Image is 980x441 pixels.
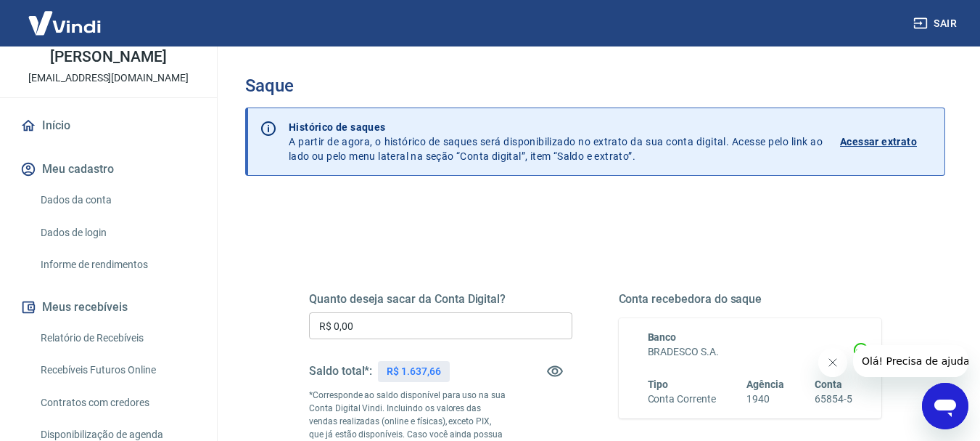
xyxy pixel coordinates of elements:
[387,364,440,379] p: R$ 1.637,66
[818,348,847,377] iframe: Fechar mensagem
[35,355,199,385] a: Recebíveis Futuros Online
[9,10,122,22] span: Olá! Precisa de ajuda?
[648,331,677,343] span: Banco
[746,392,784,407] h6: 1940
[17,291,199,323] button: Meus recebíveis
[853,345,968,377] iframe: Mensagem da empresa
[648,344,853,360] h6: BRADESCO S.A.
[619,292,882,307] h5: Conta recebedora do saque
[648,392,716,407] h6: Conta Corrente
[35,218,199,248] a: Dados de login
[17,153,199,185] button: Meu cadastro
[910,10,963,37] button: Sair
[840,120,933,163] a: Acessar extrato
[840,134,917,149] p: Acessar extrato
[289,120,823,163] p: A partir de agora, o histórico de saques será disponibilizado no extrato da sua conta digital. Ac...
[746,379,784,390] span: Agência
[309,364,372,379] h5: Saldo total*:
[245,76,945,96] h3: Saque
[35,185,199,215] a: Dados da conta
[922,383,968,429] iframe: Botão para abrir a janela de mensagens
[815,392,852,407] h6: 65854-5
[815,379,842,390] span: Conta
[309,292,572,307] h5: Quanto deseja sacar da Conta Digital?
[50,49,166,65] p: [PERSON_NAME]
[648,379,669,390] span: Tipo
[28,70,189,86] p: [EMAIL_ADDRESS][DOMAIN_NAME]
[35,323,199,353] a: Relatório de Recebíveis
[35,388,199,418] a: Contratos com credores
[289,120,823,134] p: Histórico de saques
[17,1,112,45] img: Vindi
[35,250,199,280] a: Informe de rendimentos
[17,110,199,142] a: Início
